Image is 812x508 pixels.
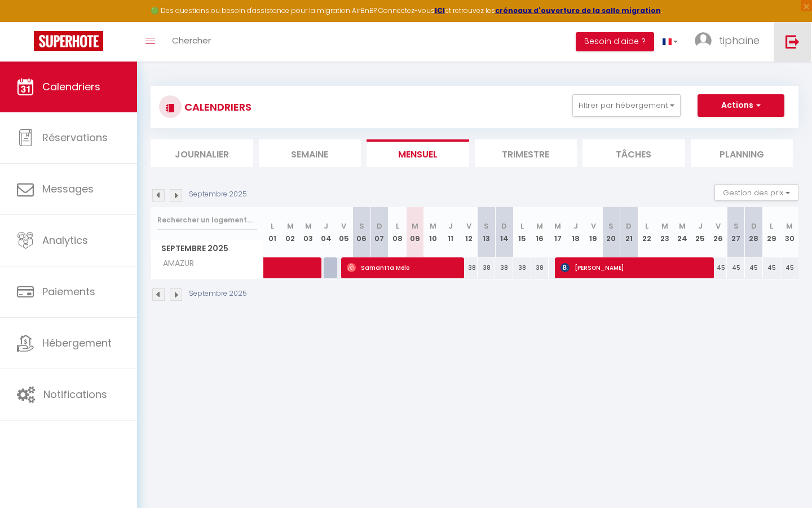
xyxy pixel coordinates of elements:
[460,257,478,278] div: 38
[359,221,364,231] abbr: S
[554,221,561,231] abbr: M
[335,207,353,257] th: 05
[34,31,103,51] img: Super Booking
[151,240,263,257] span: Septembre 2025
[430,221,436,231] abbr: M
[424,207,442,257] th: 10
[591,221,596,231] abbr: V
[513,257,531,278] div: 38
[531,207,549,257] th: 16
[626,221,632,231] abbr: D
[698,221,703,231] abbr: J
[264,207,282,257] th: 01
[695,32,712,49] img: ...
[638,207,656,257] th: 22
[189,189,247,200] p: Septembre 2025
[763,207,781,257] th: 29
[785,34,800,49] img: logout
[698,94,784,117] button: Actions
[271,221,274,231] abbr: L
[576,32,654,51] button: Besoin d'aide ?
[299,207,317,257] th: 03
[645,221,648,231] abbr: L
[602,207,620,257] th: 20
[716,221,721,231] abbr: V
[9,5,43,38] button: Ouvrir le widget de chat LiveChat
[661,221,668,231] abbr: M
[42,80,100,94] span: Calendriers
[412,221,418,231] abbr: M
[709,207,727,257] th: 26
[42,284,95,299] span: Paiements
[727,257,745,278] div: 45
[151,139,253,167] li: Journalier
[42,233,88,247] span: Analytics
[734,221,739,231] abbr: S
[686,22,774,62] a: ... tiphaine
[182,94,251,120] h3: CALENDRIERS
[561,257,711,278] span: [PERSON_NAME]
[317,207,335,257] th: 04
[287,221,294,231] abbr: M
[305,221,312,231] abbr: M
[406,207,424,257] th: 09
[620,207,638,257] th: 21
[42,336,112,350] span: Hébergement
[281,207,299,257] th: 02
[353,207,371,257] th: 06
[377,221,382,231] abbr: D
[367,139,469,167] li: Mensuel
[448,221,453,231] abbr: J
[189,288,247,299] p: Septembre 2025
[751,221,757,231] abbr: D
[460,207,478,257] th: 12
[478,257,496,278] div: 38
[573,221,578,231] abbr: J
[520,221,524,231] abbr: L
[567,207,585,257] th: 18
[484,221,489,231] abbr: S
[478,207,496,257] th: 13
[396,221,399,231] abbr: L
[786,221,793,231] abbr: M
[495,6,661,15] a: créneaux d'ouverture de la salle migration
[770,221,773,231] abbr: L
[780,207,798,257] th: 30
[442,207,460,257] th: 11
[745,207,763,257] th: 28
[780,257,798,278] div: 45
[501,221,507,231] abbr: D
[582,139,685,167] li: Tâches
[763,257,781,278] div: 45
[745,257,763,278] div: 45
[347,257,461,278] span: Samantta Melo
[536,221,543,231] abbr: M
[608,221,614,231] abbr: S
[42,182,94,196] span: Messages
[727,207,745,257] th: 27
[389,207,407,257] th: 08
[157,210,257,230] input: Rechercher un logement...
[572,94,681,117] button: Filtrer par hébergement
[513,207,531,257] th: 15
[495,207,513,257] th: 14
[719,33,760,47] span: tiphaine
[43,387,107,401] span: Notifications
[370,207,389,257] th: 07
[172,34,211,46] span: Chercher
[341,221,346,231] abbr: V
[714,184,798,201] button: Gestion des prix
[435,6,445,15] a: ICI
[259,139,361,167] li: Semaine
[153,257,197,270] span: AMAZUR
[475,139,577,167] li: Trimestre
[42,130,108,144] span: Réservations
[679,221,686,231] abbr: M
[549,207,567,257] th: 17
[691,139,793,167] li: Planning
[584,207,602,257] th: 19
[164,22,219,62] a: Chercher
[324,221,328,231] abbr: J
